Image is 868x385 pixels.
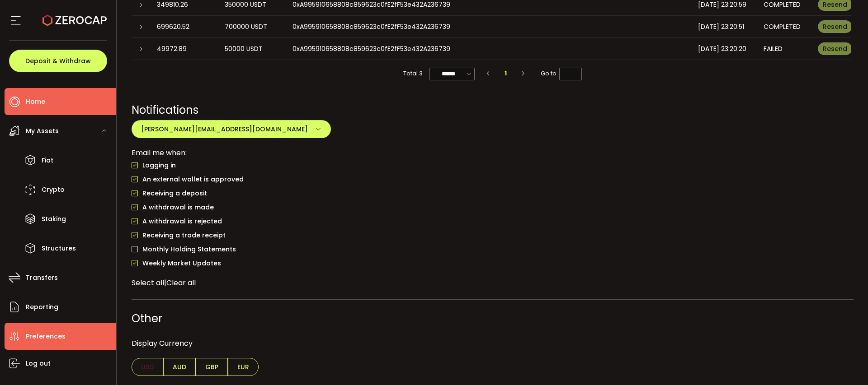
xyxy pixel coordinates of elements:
div: 聊天小组件 [760,288,868,385]
span: Logging in [138,161,176,170]
span: Deposit & Withdraw [25,58,91,64]
div: 700000 USDT [225,22,278,32]
span: Preferences [26,330,66,343]
button: Deposit & Withdraw [9,50,107,72]
div: Email me when: [132,147,854,158]
span: Fiat [42,154,53,167]
div: 0xA995910658808c859623c0fE2fF53e432A236739 [285,44,691,54]
span: Go to [541,67,582,80]
span: EUR [228,358,259,376]
span: Resend [823,44,847,53]
button: [PERSON_NAME][EMAIL_ADDRESS][DOMAIN_NAME] [132,120,331,138]
button: Resend [818,20,852,33]
div: Notifications [132,102,854,118]
div: 0xA995910658808c859623c0fE2fF53e432A236739 [285,22,691,32]
span: A withdrawal is made [138,203,214,212]
div: checkbox-group [132,158,854,270]
span: Monthly Holding Statements [138,245,236,254]
span: Reporting [26,301,58,314]
span: Resend [823,22,847,31]
div: FAILED [764,44,803,54]
div: Other [132,311,854,326]
span: Clear all [166,278,196,288]
div: COMPLETED [764,22,803,32]
span: Receiving a trade receipt [138,231,226,240]
span: An external wallet is approved [138,175,244,184]
span: Structures [42,242,76,255]
span: [PERSON_NAME][EMAIL_ADDRESS][DOMAIN_NAME] [141,125,308,134]
span: Transfers [26,271,58,284]
div: Display Currency [132,329,854,358]
li: 1 [498,67,514,80]
span: USD [132,358,163,376]
span: Crypto [42,183,65,196]
span: Receiving a deposit [138,189,207,198]
div: [DATE] 23:20:51 [698,22,749,32]
span: Select all [132,278,164,288]
span: Total 3 [403,67,423,80]
span: AUD [163,358,196,376]
span: A withdrawal is rejected [138,217,222,226]
div: 49972.89 [157,44,210,54]
span: GBP [196,358,228,376]
button: Resend [818,42,852,55]
span: Log out [26,357,51,370]
div: 699620.52 [157,22,210,32]
span: My Assets [26,125,59,138]
div: | [132,277,854,288]
div: 50000 USDT [225,44,278,54]
iframe: Chat Widget [760,288,868,385]
span: Staking [42,213,66,226]
div: [DATE] 23:20:20 [698,44,749,54]
span: Home [26,95,45,108]
span: Weekly Market Updates [138,259,221,268]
